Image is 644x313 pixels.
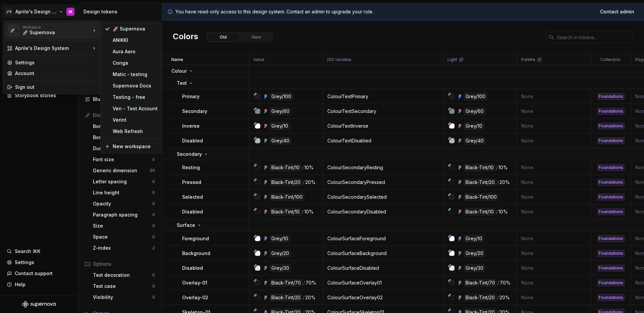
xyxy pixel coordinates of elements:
div: Testing - free [113,94,158,101]
div: Aura Aero [113,48,158,55]
div: Verint [113,117,158,123]
div: Ven - Test Account [113,105,158,112]
div: Sign out [15,84,98,90]
div: 🚀 Supernova [22,29,79,36]
div: Matic - testing [113,71,158,78]
div: Settings [15,59,98,66]
div: ANIKKI [113,37,158,44]
div: Web Refresh [113,128,158,135]
div: Account [15,70,98,77]
div: New workspace [113,143,158,150]
div: 🚀S [8,24,20,37]
div: Conga [113,60,158,66]
div: Supernova Docs [113,82,158,89]
div: Aprile's Design System [15,45,91,52]
div: Workspace [22,25,91,29]
div: 🚀 Supernova [113,25,158,32]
